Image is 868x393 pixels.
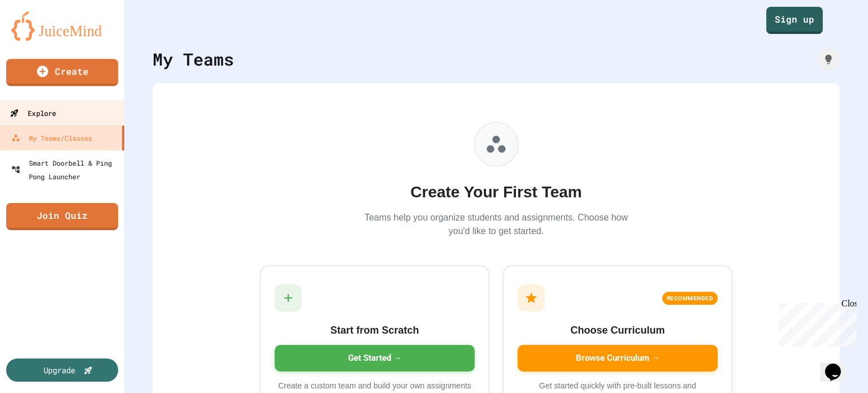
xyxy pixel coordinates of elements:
[5,5,78,72] div: Chat with us now!Close
[11,11,113,41] img: logo-orange.svg
[774,299,857,347] iframe: chat widget
[766,7,823,34] a: Sign up
[6,203,118,230] a: Join Quiz
[361,180,632,204] h2: Create Your First Team
[275,345,475,372] div: Get Started →
[153,46,234,72] div: My Teams
[11,131,92,145] div: My Teams/Classes
[518,345,718,372] div: Browse Curriculum →
[361,211,632,238] p: Teams help you organize students and assignments. Choose how you'd like to get started.
[817,48,840,71] div: How it works
[662,292,718,305] div: RECOMMENDED
[10,106,56,120] div: Explore
[275,323,475,338] h3: Start from Scratch
[518,323,718,338] h3: Choose Curriculum
[11,156,120,183] div: Smart Doorbell & Ping Pong Launcher
[6,59,118,86] a: Create
[44,364,75,376] div: Upgrade
[821,348,857,382] iframe: chat widget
